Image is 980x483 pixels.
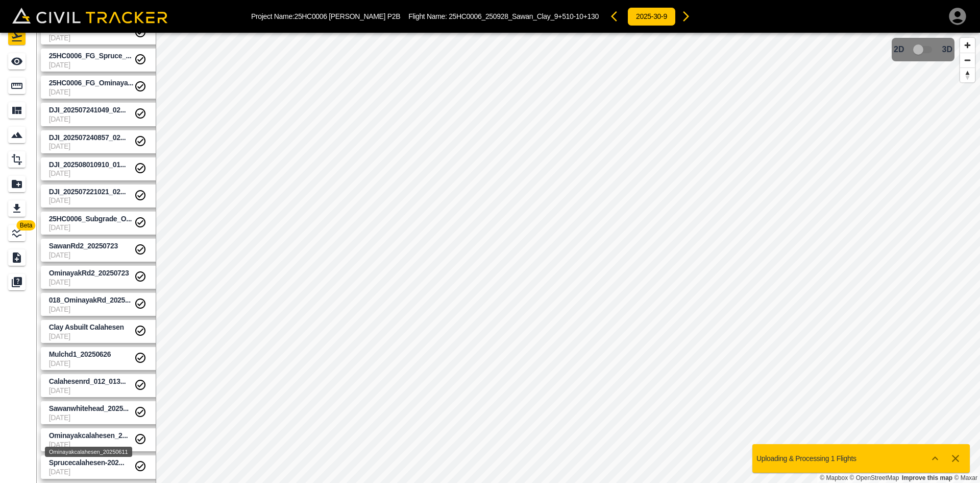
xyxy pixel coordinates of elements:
button: Zoom out [960,53,975,67]
div: Flights [8,29,29,45]
span: 25HC0006_250928_Sawan_Clay_9+510-10+130 [449,12,599,20]
span: 2D [894,45,904,54]
p: Project Name: 25HC0006 [PERSON_NAME] P2B [251,12,400,20]
button: Reset bearing to north [960,67,975,82]
a: Map feedback [902,474,952,481]
button: Show more [925,448,945,469]
img: Civil Tracker [12,8,167,24]
canvas: Map [156,33,980,483]
button: Zoom in [960,38,975,53]
p: Uploading & Processing 1 Flights [756,454,856,463]
p: Flight Name: [408,12,599,20]
div: Ominayakcalahesen_20250611 [45,447,132,457]
span: 3D model not uploaded yet [909,40,938,59]
span: 3D [942,45,952,54]
a: Maxar [954,474,977,481]
a: OpenStreetMap [850,474,899,481]
button: 2025-30-9 [627,7,676,26]
a: Mapbox [820,474,848,481]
